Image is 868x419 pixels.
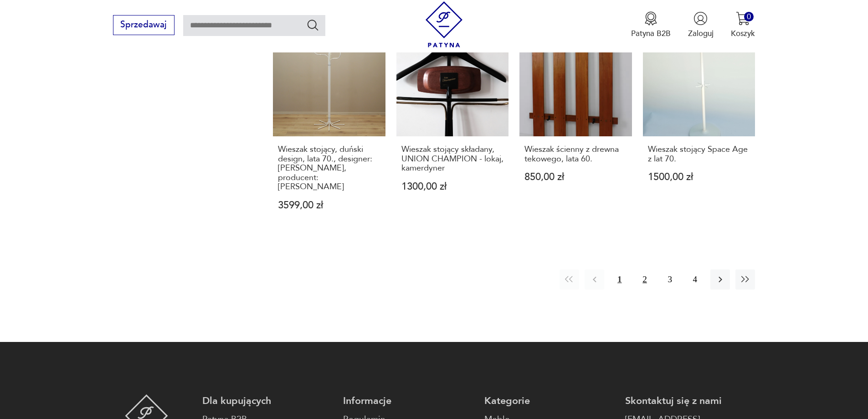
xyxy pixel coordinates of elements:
div: 0 [744,12,754,21]
button: 1 [610,269,629,289]
h3: Wieszak stojący, duński design, lata 70., designer: [PERSON_NAME], producent: [PERSON_NAME] [278,145,380,191]
h3: Wieszak ścienny z drewna tekowego, lata 60. [524,145,627,164]
p: Patyna B2B [631,28,671,39]
button: 4 [685,269,705,289]
a: Wieszak ścienny z drewna tekowego, lata 60.Wieszak ścienny z drewna tekowego, lata 60.850,00 zł [519,24,632,232]
p: Zaloguj [688,28,714,39]
p: Informacje [343,394,473,408]
h3: Wieszak stojący Space Age z lat 70. [648,145,750,164]
button: Szukaj [306,18,319,31]
button: 3 [660,269,680,289]
p: Skontaktuj się z nami [625,394,755,408]
h3: Wieszak stojący składany, UNION CHAMPION - lokaj, kamerdyner [401,145,504,173]
button: Patyna B2B [631,11,671,39]
a: Wieszak stojący składany, UNION CHAMPION - lokaj, kamerdynerWieszak stojący składany, UNION CHAMP... [396,24,509,232]
img: Ikona medalu [644,11,658,26]
img: Ikonka użytkownika [693,11,708,26]
img: Patyna - sklep z meblami i dekoracjami vintage [421,1,467,47]
button: Sprzedawaj [113,15,175,35]
a: Sprzedawaj [113,22,175,29]
a: Ikona medaluPatyna B2B [631,11,671,39]
p: 1500,00 zł [648,172,750,182]
p: 850,00 zł [524,172,627,182]
a: Wieszak stojący Space Age z lat 70.Wieszak stojący Space Age z lat 70.1500,00 zł [643,24,755,232]
button: 2 [635,269,654,289]
img: Ikona koszyka [736,11,750,26]
button: 0Koszyk [731,11,755,39]
p: Kategorie [484,394,614,408]
button: Zaloguj [688,11,714,39]
p: Dla kupujących [202,394,332,408]
p: 3599,00 zł [278,201,380,210]
a: Wieszak stojący, duński design, lata 70., designer: Sidse Werner, producent: Fritz HansenWieszak ... [273,24,385,232]
p: 1300,00 zł [401,182,504,191]
p: Koszyk [731,28,755,39]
